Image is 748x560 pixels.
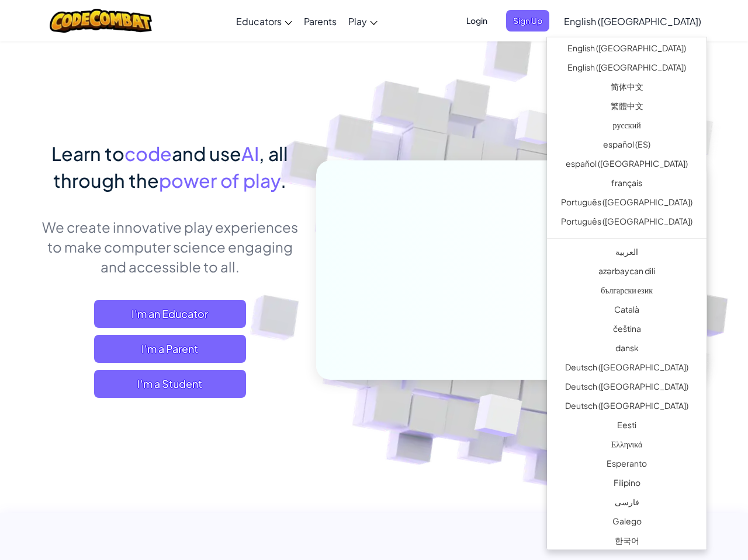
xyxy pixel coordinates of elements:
button: I'm a Student [94,370,246,398]
a: Català [547,302,707,321]
p: We create innovative play experiences to make computer science engaging and accessible to all. [41,217,299,276]
a: Português ([GEOGRAPHIC_DATA]) [547,213,707,233]
span: Play [348,15,367,27]
span: power of play [159,169,280,192]
a: Deutsch ([GEOGRAPHIC_DATA]) [547,359,707,379]
a: I'm an Educator [94,300,246,328]
img: Overlap cubes [493,87,577,174]
a: فارسی [547,494,707,513]
span: and use [172,142,241,165]
a: français [547,175,707,194]
span: . [280,169,286,192]
a: Filipino [547,475,707,494]
a: dansk [547,340,707,359]
span: Educators [236,15,282,27]
a: Deutsch ([GEOGRAPHIC_DATA]) [547,379,707,398]
span: Learn to [51,142,124,165]
a: čeština [547,321,707,340]
span: English ([GEOGRAPHIC_DATA]) [564,15,701,27]
span: code [124,142,172,165]
a: 繁體中文 [547,98,707,117]
a: български език [547,282,707,302]
a: русский [547,117,707,136]
a: español (ES) [547,136,707,156]
a: Ελληνικά [547,436,707,456]
span: AI [241,142,259,165]
a: English ([GEOGRAPHIC_DATA]) [558,5,707,37]
a: Eesti [547,417,707,436]
a: español ([GEOGRAPHIC_DATA]) [547,156,707,175]
a: Parents [298,5,342,37]
a: Galego [547,513,707,533]
a: 한국어 [547,533,707,552]
a: Português ([GEOGRAPHIC_DATA]) [547,194,707,213]
a: Esperanto [547,456,707,475]
a: Play [342,5,383,37]
img: Overlap cubes [446,369,550,466]
a: Educators [230,5,298,37]
a: I'm a Parent [94,335,246,363]
a: English ([GEOGRAPHIC_DATA]) [547,60,707,79]
button: Login [459,10,494,32]
a: 简体中文 [547,79,707,98]
a: azərbaycan dili [547,263,707,282]
button: Sign Up [506,10,549,32]
a: English ([GEOGRAPHIC_DATA]) [547,40,707,60]
a: Deutsch ([GEOGRAPHIC_DATA]) [547,398,707,417]
img: CodeCombat logo [50,9,152,33]
a: العربية [547,244,707,263]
